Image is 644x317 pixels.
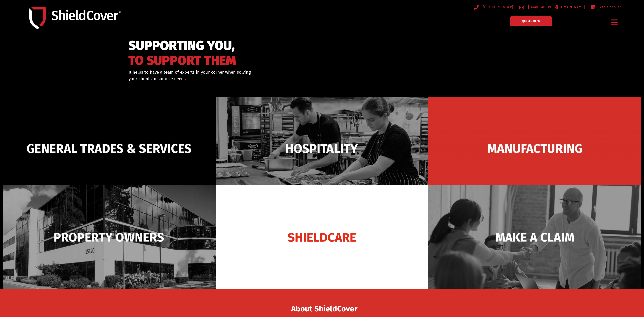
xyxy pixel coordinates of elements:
[291,306,357,312] span: About ShieldCover
[129,76,348,82] p: your clients’ insurance needs.
[291,307,357,312] a: About ShieldCover
[591,4,621,10] a: /shieldcover
[474,4,513,10] a: [PHONE_NUMBER]
[519,4,585,10] a: [EMAIL_ADDRESS][DOMAIN_NAME]
[129,69,348,82] div: It helps to have a team of experts in your corner when solving
[522,19,540,23] span: QUOTE NOW
[128,40,236,51] span: SUPPORTING YOU,
[609,16,620,28] div: Menu Toggle
[482,4,513,10] span: [PHONE_NUMBER]
[29,7,121,29] img: Shield-Cover-Underwriting-Australia-logo-full
[598,4,621,10] span: /shieldcover
[527,4,585,10] span: [EMAIL_ADDRESS][DOMAIN_NAME]
[510,16,552,26] a: QUOTE NOW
